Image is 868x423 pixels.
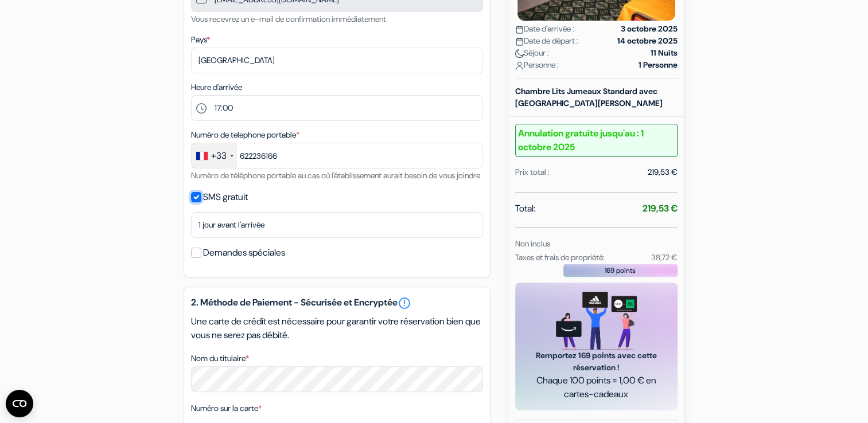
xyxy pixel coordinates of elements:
[191,81,242,93] label: Heure d'arrivée
[191,402,262,414] label: Numéro sur la carte
[191,143,483,169] input: 6 12 34 56 78
[529,374,664,401] span: Chaque 100 points = 1,00 € en cartes-cadeaux
[639,59,678,71] strong: 1 Personne
[651,47,678,59] strong: 11 Nuits
[211,149,227,163] div: +33
[191,34,210,46] label: Pays
[515,35,578,47] span: Date de départ :
[515,166,550,178] div: Prix total :
[529,350,664,374] span: Remportez 169 points avec cette réservation !
[648,166,678,178] div: 219,53 €
[515,61,524,70] img: user_icon.svg
[191,352,249,365] label: Nom du titulaire
[203,245,285,261] label: Demandes spéciales
[515,49,524,58] img: moon.svg
[515,25,524,34] img: calendar.svg
[515,238,550,249] small: Non inclus
[191,129,299,141] label: Numéro de telephone portable
[191,170,480,181] small: Numéro de téléphone portable au cas où l'établissement aurait besoin de vous joindre
[515,37,524,46] img: calendar.svg
[515,59,559,71] span: Personne :
[191,296,483,310] h5: 2. Méthode de Paiement - Sécurisée et Encryptée
[515,252,605,263] small: Taxes et frais de propriété:
[191,315,483,342] p: Une carte de crédit est nécessaire pour garantir votre réservation bien que vous ne serez pas déb...
[515,23,574,35] span: Date d'arrivée :
[191,14,386,24] small: Vous recevrez un e-mail de confirmation immédiatement
[203,189,248,205] label: SMS gratuit
[515,47,549,59] span: Séjour :
[515,202,535,216] span: Total:
[515,86,663,108] b: Chambre Lits Jumeaux Standard avec [GEOGRAPHIC_DATA][PERSON_NAME]
[556,292,637,350] img: gift_card_hero_new.png
[643,202,678,214] strong: 219,53 €
[6,390,33,417] button: Ouvrir le widget CMP
[192,143,237,168] div: France: +33
[398,296,411,310] a: error_outline
[617,35,678,47] strong: 14 octobre 2025
[621,23,678,35] strong: 3 octobre 2025
[605,265,636,276] span: 169 points
[515,124,678,157] b: Annulation gratuite jusqu'au : 1 octobre 2025
[651,252,677,263] small: 38,72 €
